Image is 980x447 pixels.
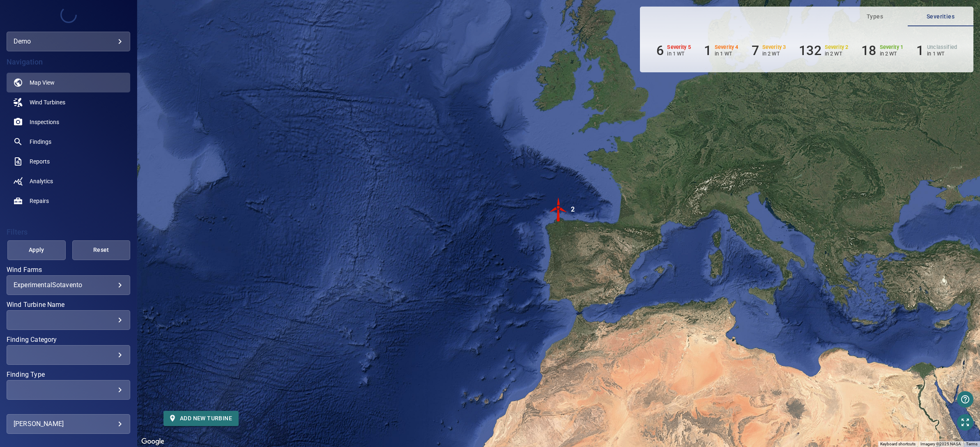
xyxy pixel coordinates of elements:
li: Severity 3 [752,43,786,58]
span: Inspections [30,118,59,126]
div: Wind Farms [7,275,130,295]
button: Keyboard shortcuts [880,441,916,447]
li: Severity 2 [799,43,848,58]
a: map active [7,73,130,92]
h6: 1 [916,43,924,58]
h6: Severity 1 [880,44,904,50]
img: Google [139,436,166,447]
label: Wind Turbine Name [7,302,130,308]
label: Finding Category [7,336,130,343]
gmp-advanced-marker: 2 [546,197,571,223]
button: Apply [7,240,65,260]
h6: 1 [704,43,711,58]
li: Severity 5 [656,43,691,58]
h6: 18 [861,43,876,58]
a: findings noActive [7,132,130,152]
p: in 1 WT [715,51,738,57]
div: [PERSON_NAME] [14,417,123,431]
span: Severities [913,12,968,22]
div: Finding Type [7,380,130,400]
li: Severity 4 [704,43,738,58]
p: in 1 WT [667,51,691,57]
a: Terms [966,442,978,446]
li: Severity Unclassified [916,43,957,58]
span: Add new turbine [170,413,232,424]
p: in 2 WT [880,51,904,57]
a: inspections noActive [7,112,130,132]
a: Open this area in Google Maps (opens a new window) [139,436,166,447]
span: Reset [83,245,120,255]
h6: 6 [656,43,664,58]
p: in 2 WT [762,51,786,57]
span: Findings [30,138,51,146]
div: Finding Category [7,345,130,365]
button: Reset [72,240,130,260]
span: Wind Turbines [30,98,65,106]
div: Wind Turbine Name [7,310,130,330]
p: in 1 WT [927,51,957,57]
li: Severity 1 [861,43,903,58]
p: in 2 WT [825,51,849,57]
h4: Navigation [7,58,130,66]
button: Add new turbine [163,411,239,426]
h6: Severity 5 [667,44,691,50]
a: reports noActive [7,152,130,171]
h6: Severity 4 [715,44,738,50]
div: 2 [571,197,575,222]
h6: 132 [799,43,821,58]
label: Wind Farms [7,267,130,273]
span: Analytics [30,177,53,185]
span: Imagery ©2025 NASA [920,442,961,446]
span: Apply [18,245,55,255]
h6: Unclassified [927,44,957,50]
h4: Filters [7,228,130,236]
div: demo [7,32,130,51]
span: Reports [30,157,50,166]
a: repairs noActive [7,191,130,211]
h6: Severity 3 [762,44,786,50]
label: Finding Type [7,371,130,378]
h6: Severity 2 [825,44,849,50]
span: Map View [30,78,55,87]
div: demo [14,35,123,48]
span: Repairs [30,197,49,205]
img: windFarmIconCat5.svg [546,197,571,222]
a: analytics noActive [7,171,130,191]
a: windturbines noActive [7,92,130,112]
h6: 7 [752,43,759,58]
div: ExperimentalSotavento [14,281,123,289]
span: Types [847,12,903,22]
